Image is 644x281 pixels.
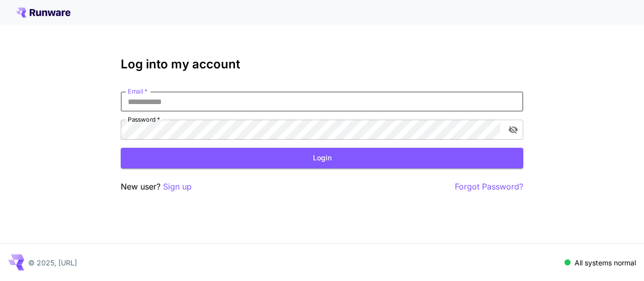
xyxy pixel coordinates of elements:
[121,180,192,193] p: New user?
[128,87,147,96] label: Email
[575,257,636,268] p: All systems normal
[455,180,523,193] button: Forgot Password?
[504,121,522,139] button: toggle password visibility
[121,57,523,71] h3: Log into my account
[121,148,523,168] button: Login
[163,180,192,193] button: Sign up
[128,115,160,124] label: Password
[28,257,77,268] p: © 2025, [URL]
